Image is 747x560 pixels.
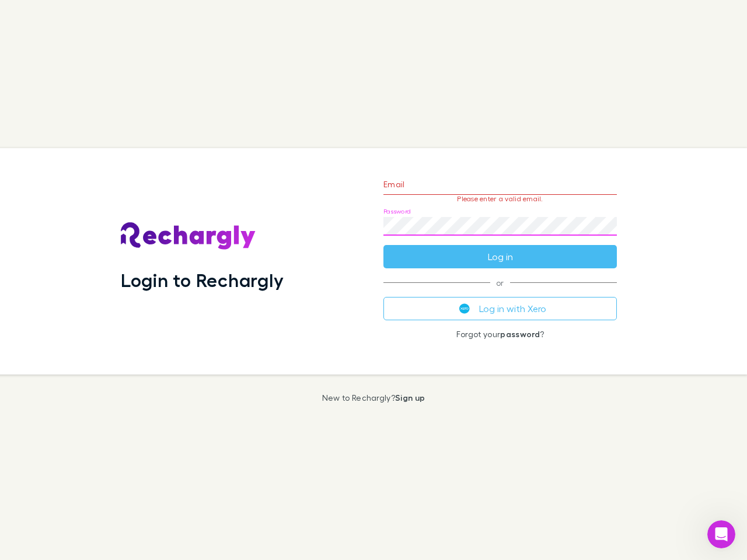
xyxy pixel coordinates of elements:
[395,393,425,402] a: Sign up
[707,520,735,548] iframe: Intercom live chat
[383,297,617,320] button: Log in with Xero
[121,222,256,250] img: Rechargly's Logo
[322,393,425,402] p: New to Rechargly?
[383,245,617,268] button: Log in
[383,195,617,203] p: Please enter a valid email.
[121,269,284,291] h1: Login to Rechargly
[459,303,470,314] img: Xero's logo
[383,330,617,339] p: Forgot your ?
[383,282,617,283] span: or
[383,207,411,216] label: Password
[500,329,540,339] a: password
